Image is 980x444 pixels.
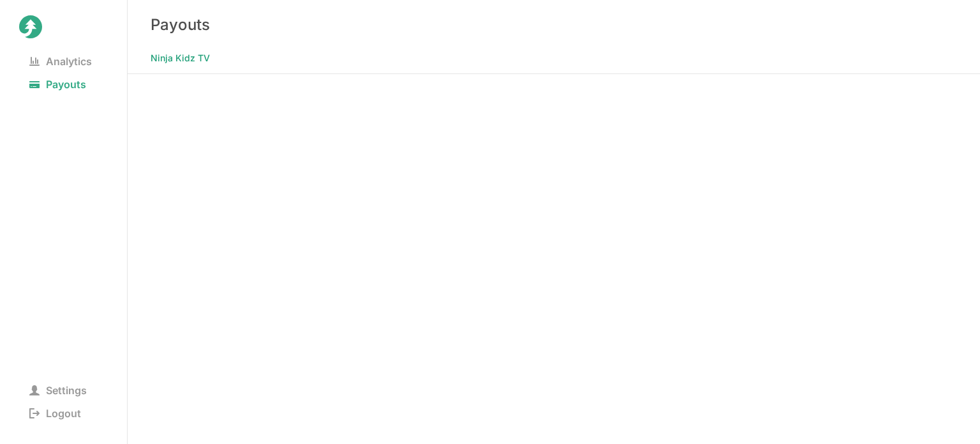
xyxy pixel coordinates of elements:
span: Logout [19,404,91,422]
span: Settings [19,381,97,399]
span: Payouts [19,75,96,93]
span: Analytics [19,52,102,70]
h3: Payouts [151,15,210,34]
span: Ninja Kidz TV [151,49,210,67]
